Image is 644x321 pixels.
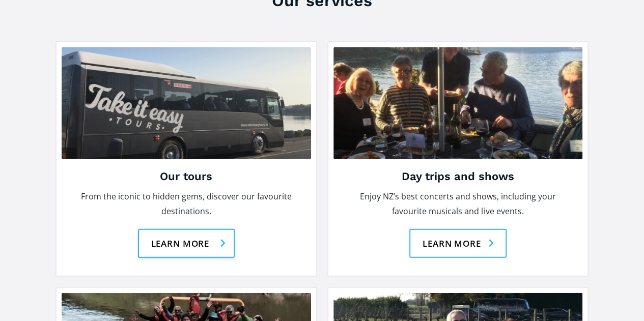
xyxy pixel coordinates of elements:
[333,47,583,159] img: Take it Easy Happy customers enjoying trip
[138,229,235,258] a: Learn more
[344,189,573,219] p: Enjoy NZ’s best concerts and shows, including your favourite musicals and live events.
[62,47,311,159] img: Take it Easy Tours coach on the road
[72,189,301,219] p: From the iconic to hidden gems, discover our favourite destinations.
[409,229,507,258] a: Learn more
[344,169,573,184] h4: Day trips and shows
[72,169,301,184] h4: Our tours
